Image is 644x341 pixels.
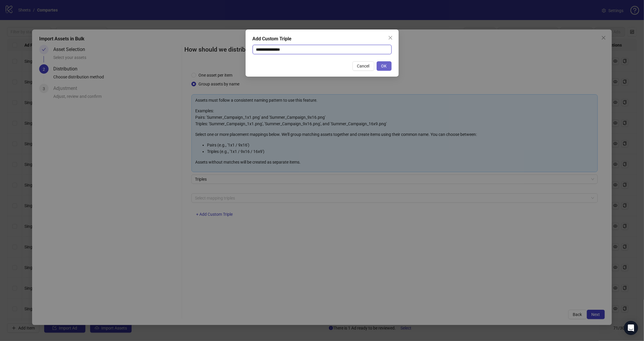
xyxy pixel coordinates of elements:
[352,61,374,71] button: Cancel
[357,64,370,68] span: Cancel
[388,35,393,40] span: close
[377,61,392,71] button: OK
[253,35,392,42] div: Add Custom Triple
[386,33,395,42] button: Close
[381,64,387,68] span: OK
[624,321,638,335] div: Open Intercom Messenger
